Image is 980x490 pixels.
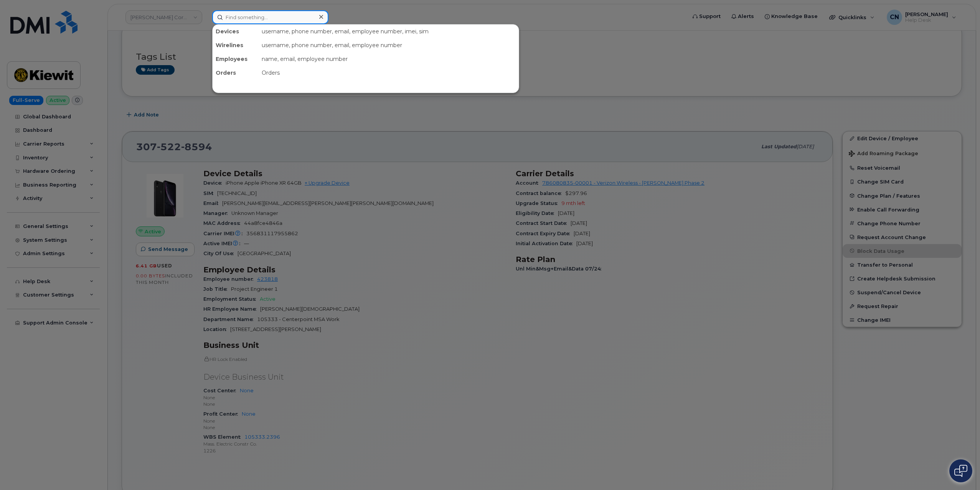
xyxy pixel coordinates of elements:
div: Orders [259,66,519,80]
div: username, phone number, email, employee number, imei, sim [259,25,519,38]
div: Devices [213,25,259,38]
input: Find something... [212,10,328,24]
div: username, phone number, email, employee number [259,38,519,52]
div: Wirelines [213,38,259,52]
div: Employees [213,52,259,66]
div: Orders [213,66,259,80]
div: name, email, employee number [259,52,519,66]
img: Open chat [954,465,967,477]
